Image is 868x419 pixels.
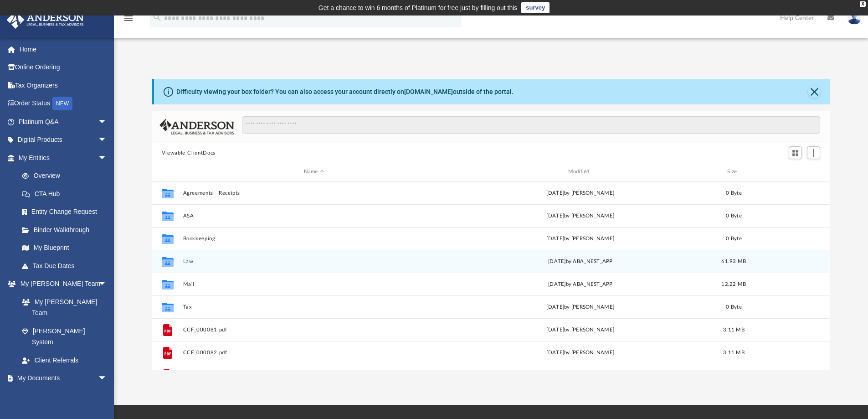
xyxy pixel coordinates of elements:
[242,116,820,134] input: Search files and folders
[13,351,116,369] a: Client Referrals
[176,87,514,97] div: Difficulty viewing your box folder? You can also access your account directly on outside of the p...
[449,189,712,197] div: [DATE] by [PERSON_NAME]
[13,387,112,405] a: Box
[6,275,116,293] a: My [PERSON_NAME] Teamarrow_drop_down
[13,203,121,221] a: Entity Change Request
[860,1,866,7] div: close
[6,58,121,77] a: Online Ordering
[13,221,121,239] a: Binder Walkthrough
[183,327,445,333] button: CCF_000081.pdf
[723,327,745,332] span: 3.11 MB
[52,97,72,110] div: NEW
[807,146,821,159] button: Add
[521,2,550,13] a: survey
[6,113,121,131] a: Platinum Q&Aarrow_drop_down
[318,2,518,13] div: Get a chance to win 6 months of Platinum for free just by filling out this
[789,146,802,159] button: Switch to Grid View
[162,149,216,157] button: Viewable-ClientDocs
[726,304,742,309] span: 0 Byte
[98,149,116,167] span: arrow_drop_down
[721,259,746,264] span: 61.93 MB
[98,131,116,150] span: arrow_drop_down
[183,236,445,242] button: Bookkeeping
[726,213,742,218] span: 0 Byte
[6,369,116,388] a: My Documentsarrow_drop_down
[808,85,821,98] button: Close
[13,322,116,351] a: [PERSON_NAME] System
[183,213,445,219] button: ASA
[152,181,831,370] div: grid
[13,239,116,257] a: My Blueprint
[183,190,445,196] button: Agreements - Receipts
[726,190,742,195] span: 0 Byte
[156,168,179,176] div: id
[721,281,746,286] span: 12.22 MB
[13,167,121,185] a: Overview
[847,11,861,25] img: User Pic
[6,76,121,94] a: Tax Organizers
[6,40,121,58] a: Home
[726,236,742,241] span: 0 Byte
[449,257,712,265] div: [DATE] by ABA_NEST_APP
[183,259,445,264] button: Law
[98,275,116,294] span: arrow_drop_down
[449,326,712,334] div: [DATE] by [PERSON_NAME]
[182,168,445,176] div: Name
[449,348,712,357] div: [DATE] by [PERSON_NAME]
[4,11,87,29] img: Anderson Advisors Platinum Portal
[449,168,711,176] div: Modified
[152,12,162,22] i: search
[13,185,121,203] a: CTA Hub
[183,304,445,310] button: Tax
[449,212,712,220] div: [DATE] by [PERSON_NAME]
[13,257,121,275] a: Tax Due Dates
[123,13,134,24] i: menu
[183,350,445,356] button: CCF_000082.pdf
[449,303,712,311] div: [DATE] by [PERSON_NAME]
[183,281,445,287] button: Mail
[449,234,712,243] div: [DATE] by [PERSON_NAME]
[756,168,820,176] div: id
[6,149,121,167] a: My Entitiesarrow_drop_down
[6,94,121,113] a: Order StatusNEW
[404,88,453,95] a: [DOMAIN_NAME]
[6,131,121,149] a: Digital Productsarrow_drop_down
[723,350,745,355] span: 3.11 MB
[98,113,116,131] span: arrow_drop_down
[449,280,712,288] div: [DATE] by ABA_NEST_APP
[715,168,752,176] div: Size
[98,369,116,388] span: arrow_drop_down
[123,17,134,24] a: menu
[13,293,112,322] a: My [PERSON_NAME] Team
